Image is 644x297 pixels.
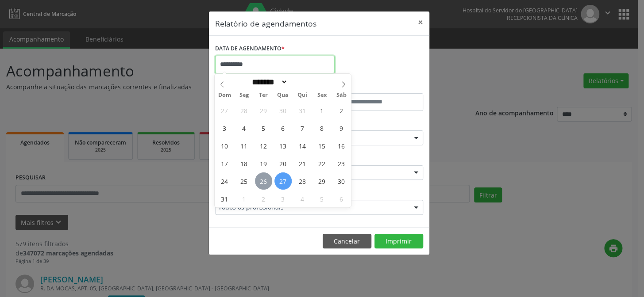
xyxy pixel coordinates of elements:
span: Agosto 2, 2025 [332,102,350,119]
span: Dom [215,92,234,98]
span: Agosto 15, 2025 [313,137,330,154]
span: Julho 30, 2025 [274,102,292,119]
span: Julho 28, 2025 [235,102,253,119]
button: Cancelar [323,234,371,249]
span: Agosto 30, 2025 [332,172,350,190]
span: Agosto 22, 2025 [313,155,330,172]
span: Agosto 1, 2025 [313,102,330,119]
span: Agosto 23, 2025 [332,155,350,172]
span: Agosto 6, 2025 [274,119,292,137]
span: Agosto 16, 2025 [332,137,350,154]
span: Agosto 7, 2025 [294,119,311,137]
h5: Relatório de agendamentos [215,18,316,29]
span: Agosto 29, 2025 [313,172,330,190]
span: Setembro 3, 2025 [274,190,292,207]
span: Agosto 24, 2025 [216,172,233,190]
span: Agosto 14, 2025 [294,137,311,154]
span: Julho 27, 2025 [216,102,233,119]
span: Setembro 2, 2025 [255,190,272,207]
span: Agosto 21, 2025 [294,155,311,172]
button: Imprimir [374,234,423,249]
span: Agosto 18, 2025 [235,155,253,172]
span: Sáb [332,92,351,98]
span: Agosto 19, 2025 [255,155,272,172]
span: Setembro 6, 2025 [332,190,350,207]
span: Agosto 20, 2025 [274,155,292,172]
span: Agosto 17, 2025 [216,155,233,172]
span: Agosto 4, 2025 [235,119,253,137]
span: Setembro 5, 2025 [313,190,330,207]
span: Sex [312,92,332,98]
span: Agosto 25, 2025 [235,172,253,190]
label: ATÉ [321,80,423,93]
span: Setembro 1, 2025 [235,190,253,207]
button: Close [412,11,429,33]
span: Qui [293,92,312,98]
label: DATA DE AGENDAMENTO [215,42,285,56]
select: Month [249,77,288,87]
span: Agosto 12, 2025 [255,137,272,154]
span: Agosto 11, 2025 [235,137,253,154]
span: Agosto 13, 2025 [274,137,292,154]
span: Ter [254,92,273,98]
span: Agosto 3, 2025 [216,119,233,137]
input: Year [288,77,317,87]
span: Seg [234,92,254,98]
span: Agosto 10, 2025 [216,137,233,154]
span: Agosto 31, 2025 [216,190,233,207]
span: Setembro 4, 2025 [294,190,311,207]
span: Agosto 28, 2025 [294,172,311,190]
span: Julho 29, 2025 [255,102,272,119]
span: Qua [273,92,293,98]
span: Agosto 5, 2025 [255,119,272,137]
span: Julho 31, 2025 [294,102,311,119]
span: Agosto 27, 2025 [274,172,292,190]
span: Agosto 9, 2025 [332,119,350,137]
span: Agosto 8, 2025 [313,119,330,137]
span: Agosto 26, 2025 [255,172,272,190]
